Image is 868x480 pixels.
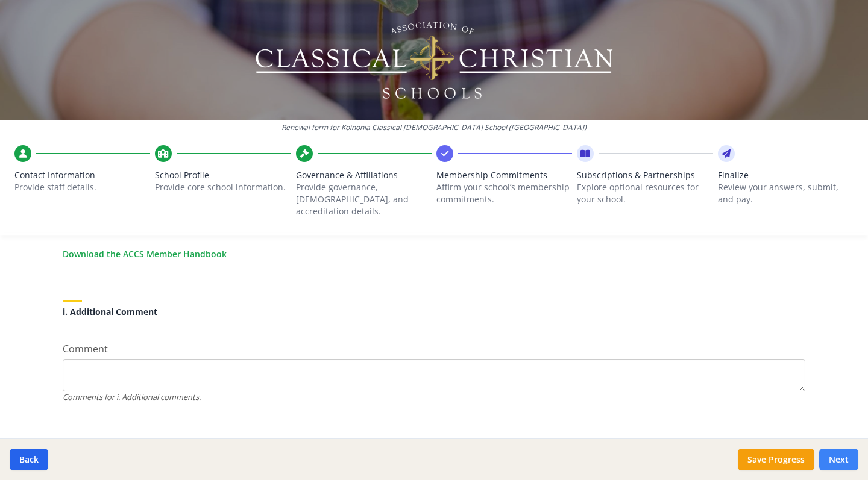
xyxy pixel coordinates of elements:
[63,307,805,316] h5: i. Additional Comment
[436,169,572,181] span: Membership Commitments
[14,181,150,193] p: Provide staff details.
[718,181,854,205] p: Review your answers, submit, and pay.
[577,169,712,181] span: Subscriptions & Partnerships
[718,169,854,181] span: Finalize
[296,181,432,217] p: Provide governance, [DEMOGRAPHIC_DATA], and accreditation details.
[738,449,814,470] button: Save Progress
[155,169,291,181] span: School Profile
[10,449,48,470] button: Back
[577,181,712,205] p: Explore optional resources for your school.
[63,391,805,403] div: Comments for i. Additional comments.
[254,18,615,102] img: Logo
[63,248,227,260] a: Download the ACCS Member Handbook
[296,169,432,181] span: Governance & Affiliations
[14,169,150,181] span: Contact Information
[819,449,858,470] button: Next
[63,342,108,355] span: Comment
[155,181,291,193] p: Provide core school information.
[436,181,572,205] p: Affirm your school’s membership commitments.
